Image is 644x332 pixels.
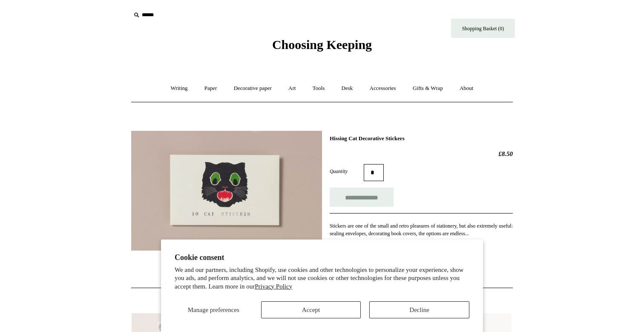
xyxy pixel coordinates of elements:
[175,266,469,291] p: We and our partners, including Shopify, use cookies and other technologies to personalize your ex...
[109,297,535,303] h4: Related Products
[330,135,513,142] h1: Hissing Cat Decorative Stickers
[175,301,253,318] button: Manage preferences
[175,253,469,262] h2: Cookie consent
[334,77,361,100] a: Desk
[272,38,372,52] span: Choosing Keeping
[188,306,239,313] span: Manage preferences
[163,77,195,100] a: Writing
[405,77,451,100] a: Gifts & Wrap
[330,222,513,237] p: Stickers are one of the small and retro pleasures of stationery, but also extremely useful: seali...
[452,77,481,100] a: About
[305,77,333,100] a: Tools
[281,77,303,100] a: Art
[255,283,292,290] a: Privacy Policy
[330,167,364,175] label: Quantity
[272,44,372,50] a: Choosing Keeping
[197,77,225,100] a: Paper
[451,19,515,38] a: Shopping Basket (0)
[261,301,361,318] button: Accept
[369,301,469,318] button: Decline
[362,77,404,100] a: Accessories
[131,131,322,251] img: Hissing Cat Decorative Stickers
[226,77,279,100] a: Decorative paper
[330,150,513,158] h2: £8.50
